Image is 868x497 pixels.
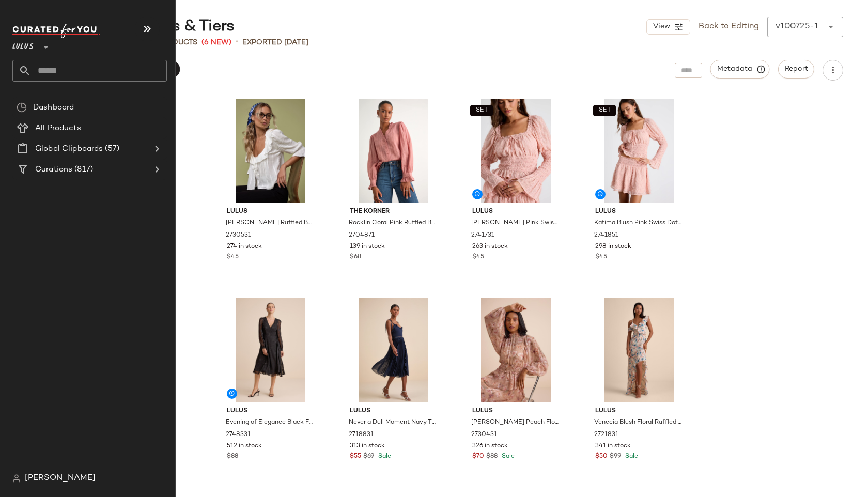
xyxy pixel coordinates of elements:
[598,107,611,114] span: SET
[227,242,262,252] span: 274 in stock
[471,231,494,240] span: 2741731
[236,36,238,49] span: •
[227,407,314,416] span: Lulus
[595,207,683,216] span: Lulus
[35,164,72,176] span: Curations
[587,99,691,203] img: 2741851_01_hero_2025-09-26.jpg
[103,143,119,155] span: (57)
[350,242,385,252] span: 139 in stock
[350,407,437,416] span: Lulus
[350,452,361,461] span: $55
[652,23,670,31] span: View
[12,24,100,38] img: cfy_white_logo.C9jOOHJF.svg
[12,474,21,483] img: svg%3e
[350,442,385,451] span: 313 in stock
[33,102,74,114] span: Dashboard
[227,442,262,451] span: 512 in stock
[342,298,445,402] img: 2718831_02_fullbody_2025-08-05.jpg
[595,253,607,262] span: $45
[350,207,437,216] span: The Korner
[35,122,81,134] span: All Products
[349,430,374,440] span: 2718831
[17,102,27,113] img: svg%3e
[226,430,251,440] span: 2748331
[594,430,618,440] span: 2721831
[595,242,631,252] span: 298 in stock
[242,37,308,48] p: Exported [DATE]
[699,21,759,33] a: Back to Editing
[25,472,96,485] span: [PERSON_NAME]
[776,21,818,33] div: v100725-1
[227,207,314,216] span: Lulus
[593,105,616,116] button: SET
[219,99,322,203] img: 13177826_2730531.jpg
[595,407,683,416] span: Lulus
[717,65,764,74] span: Metadata
[500,453,515,460] span: Sale
[471,219,559,228] span: [PERSON_NAME] Pink Swiss Dot Textured Long Sleeve Top
[376,453,391,460] span: Sale
[12,35,34,54] span: Lulus
[470,105,493,116] button: SET
[349,219,436,228] span: Rocklin Coral Pink Ruffled Button-Front Long Sleeve Top
[472,442,508,451] span: 326 in stock
[595,442,631,451] span: 341 in stock
[471,418,559,427] span: [PERSON_NAME] Peach Floral Tiered Mock Neck Long Sleeve Maxi Dress
[471,430,497,440] span: 2730431
[72,164,93,176] span: (817)
[464,298,568,402] img: 2730431_01_hero_2025-09-24.jpg
[342,99,445,203] img: 2704871_01_hero_2025-08-20.jpg
[472,253,484,262] span: $45
[35,143,103,155] span: Global Clipboards
[219,298,322,402] img: 2748331_02_fullbody_2025-10-02.jpg
[646,19,690,35] button: View
[610,452,621,461] span: $99
[472,452,484,461] span: $70
[594,219,681,228] span: Katima Blush Pink Swiss Dot Smocked Mini Skirt
[202,37,231,48] span: (6 New)
[594,418,681,427] span: Venecia Blush Floral Ruffled Asymmetrical Maxi Dress
[587,298,691,402] img: 2721831_02_front_2025-09-09.jpg
[464,99,568,203] img: 2741731_01_hero_2025-09-26.jpg
[349,231,375,240] span: 2704871
[486,452,498,461] span: $88
[472,242,508,252] span: 263 in stock
[784,65,808,73] span: Report
[363,452,374,461] span: $69
[475,107,488,114] span: SET
[226,231,251,240] span: 2730531
[595,452,608,461] span: $50
[594,231,618,240] span: 2741851
[472,407,560,416] span: Lulus
[227,452,238,461] span: $88
[226,418,313,427] span: Evening of Elegance Black Floral Jacquard Wrap Midi Dress
[349,418,436,427] span: Never a Dull Moment Navy Tie-Strap Pleated Midi Dress
[227,253,239,262] span: $45
[472,207,560,216] span: Lulus
[623,453,638,460] span: Sale
[226,219,313,228] span: [PERSON_NAME] Ruffled Button-Front Top
[778,60,814,79] button: Report
[710,60,770,79] button: Metadata
[350,253,361,262] span: $68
